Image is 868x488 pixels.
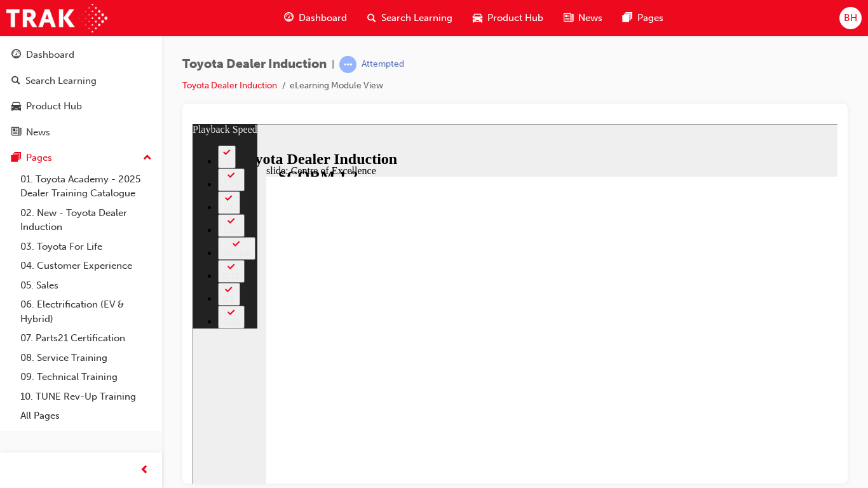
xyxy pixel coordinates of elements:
[31,33,38,43] div: 2
[25,182,52,205] button: 0.25
[11,76,20,87] span: search-icon
[25,67,48,90] button: 1.5
[25,44,52,67] button: 1.75
[31,102,47,111] div: 1.25
[284,10,294,26] span: guage-icon
[578,11,602,25] span: News
[182,80,277,91] a: Toyota Dealer Induction
[15,348,157,368] a: 08. Service Training
[381,11,452,25] span: Search Learning
[6,4,107,32] img: Trak
[5,43,157,67] a: Dashboard
[5,69,157,93] a: Search Learning
[11,127,21,139] span: news-icon
[274,5,357,31] a: guage-iconDashboard
[553,5,613,31] a: news-iconNews
[31,147,47,157] div: 0.75
[332,57,334,72] span: |
[31,193,47,203] div: 0.25
[463,5,553,31] a: car-iconProduct Hub
[15,406,157,426] a: All Pages
[5,121,157,144] a: News
[15,256,157,276] a: 04. Customer Experience
[839,7,862,29] button: BH
[15,387,157,407] a: 10. TUNE Rev-Up Training
[74,41,794,53] div: slide: Centre of Excellence
[11,152,21,164] span: pages-icon
[15,329,157,348] a: 07. Parts21 Certification
[339,56,356,73] span: learningRecordVerb_ATTEMPT-icon
[564,10,573,26] span: news-icon
[31,79,43,88] div: 1.5
[26,151,52,165] div: Pages
[637,11,663,25] span: Pages
[15,203,157,237] a: 02. New - Toyota Dealer Induction
[299,11,347,25] span: Dashboard
[844,11,857,25] span: BH
[26,99,82,114] div: Product Hub
[613,5,674,31] a: pages-iconPages
[290,79,383,93] li: eLearning Module View
[5,146,157,170] button: Pages
[26,48,74,62] div: Dashboard
[25,90,52,113] button: 1.25
[31,125,58,134] div: Normal
[362,58,404,71] div: Attempted
[140,463,149,478] span: prev-icon
[15,367,157,387] a: 09. Technical Training
[5,41,157,146] button: DashboardSearch LearningProduct HubNews
[25,136,52,159] button: 0.75
[367,10,376,26] span: search-icon
[623,10,632,26] span: pages-icon
[11,50,21,61] span: guage-icon
[357,5,463,31] a: search-iconSearch Learning
[143,150,152,166] span: up-icon
[487,11,543,25] span: Product Hub
[15,237,157,257] a: 03. Toyota For Life
[182,57,327,72] span: Toyota Dealer Induction
[25,159,48,182] button: 0.5
[25,22,43,44] button: 2
[25,113,63,136] button: Normal
[15,170,157,203] a: 01. Toyota Academy - 2025 Dealer Training Catalogue
[5,95,157,118] a: Product Hub
[25,74,97,88] div: Search Learning
[15,276,157,295] a: 05. Sales
[15,295,157,329] a: 06. Electrification (EV & Hybrid)
[473,10,482,26] span: car-icon
[31,56,47,65] div: 1.75
[11,101,21,112] span: car-icon
[31,170,43,180] div: 0.5
[26,125,50,140] div: News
